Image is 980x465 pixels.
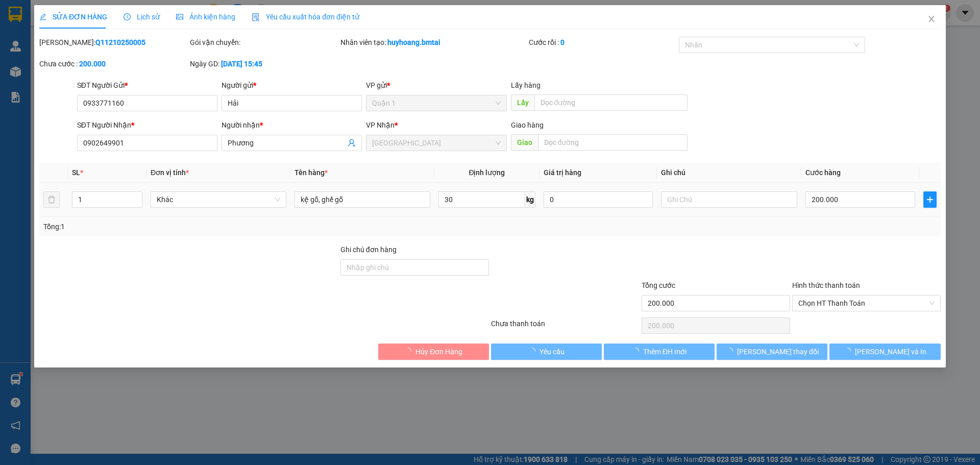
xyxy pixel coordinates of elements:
[604,344,715,360] button: Thêm ĐH mới
[5,43,70,77] li: VP [GEOGRAPHIC_DATA]
[157,192,280,207] span: Khác
[525,191,535,208] span: kg
[252,13,359,21] span: Yêu cầu xuất hóa đơn điện tử
[632,348,643,355] span: loading
[642,281,675,289] span: Tổng cước
[295,191,430,208] input: VD: Bàn, Ghế
[72,168,80,177] span: SL
[923,191,937,208] button: plus
[295,168,328,177] span: Tên hàng
[415,346,462,357] span: Hủy Đơn Hàng
[491,344,602,360] button: Yêu cầu
[534,94,688,111] input: Dọc đường
[340,37,527,48] div: Nhân viên tạo:
[366,80,507,91] div: VP gửi
[366,121,395,129] span: VP Nhận
[798,296,935,311] span: Chọn HT Thanh Toán
[657,163,801,183] th: Ghi chú
[190,58,338,69] div: Ngày GD:
[124,13,160,21] span: Lịch sử
[737,346,819,357] span: [PERSON_NAME] thay đổi
[924,195,936,204] span: plus
[469,168,505,177] span: Định lượng
[340,246,397,254] label: Ghi chú đơn hàng
[79,60,106,68] b: 200.000
[830,344,941,360] button: [PERSON_NAME] và In
[176,13,183,20] span: picture
[560,38,565,46] b: 0
[95,38,145,46] b: Q11210250005
[373,135,501,151] span: Nha Trang
[490,318,641,336] div: Chưa thanh toán
[387,38,440,46] b: huyhoang.bmtai
[340,259,489,276] input: Ghi chú đơn hàng
[70,43,136,77] li: VP [GEOGRAPHIC_DATA]
[39,13,107,21] span: SỬA ĐƠN HÀNG
[43,191,60,208] button: delete
[221,60,262,68] b: [DATE] 15:45
[378,344,489,360] button: Hủy Đơn Hàng
[222,80,362,91] div: Người gửi
[792,281,860,289] label: Hình thức thanh toán
[528,348,540,355] span: loading
[5,5,148,25] li: Bình Minh Tải
[538,134,688,151] input: Dọc đường
[511,134,538,151] span: Giao
[511,94,534,111] span: Lấy
[124,13,131,20] span: clock-circle
[222,119,362,131] div: Người nhận
[373,95,501,111] span: Quận 1
[39,58,188,69] div: Chưa cước :
[927,15,936,23] span: close
[39,37,188,48] div: [PERSON_NAME]:
[540,346,565,357] span: Yêu cầu
[190,37,338,48] div: Gói vận chuyển:
[404,348,415,355] span: loading
[717,344,827,360] button: [PERSON_NAME] thay đổi
[77,80,217,91] div: SĐT Người Gửi
[5,5,41,41] img: logo.jpg
[348,139,356,147] span: user-add
[43,221,378,232] div: Tổng: 1
[252,13,260,21] img: icon
[643,346,687,357] span: Thêm ĐH mới
[511,81,541,89] span: Lấy hàng
[176,13,235,21] span: Ảnh kiện hàng
[844,348,855,355] span: loading
[39,13,46,20] span: edit
[544,168,581,177] span: Giá trị hàng
[151,168,189,177] span: Đơn vị tính
[726,348,737,355] span: loading
[529,37,677,48] div: Cước rồi :
[917,5,946,34] button: Close
[855,346,926,357] span: [PERSON_NAME] và In
[77,119,217,131] div: SĐT Người Nhận
[805,168,841,177] span: Cước hàng
[511,121,544,129] span: Giao hàng
[661,191,797,208] input: Ghi Chú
